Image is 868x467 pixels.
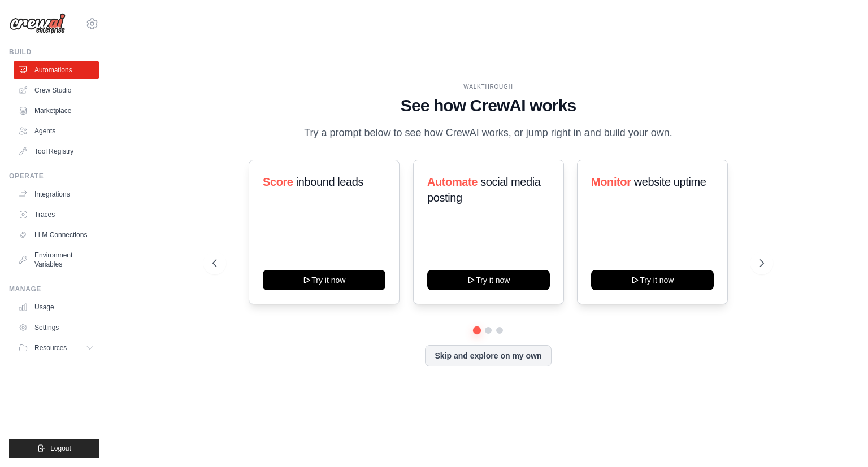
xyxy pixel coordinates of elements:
a: Usage [14,298,99,316]
a: Crew Studio [14,81,99,99]
a: LLM Connections [14,226,99,244]
span: Logout [50,444,71,453]
a: Integrations [14,185,99,203]
button: Resources [14,339,99,357]
button: Logout [9,439,99,458]
div: Operate [9,172,99,181]
button: Try it now [263,270,385,290]
span: website uptime [634,176,706,188]
span: Resources [34,343,67,352]
div: WALKTHROUGH [212,82,764,91]
span: Monitor [591,176,631,188]
p: Try a prompt below to see how CrewAI works, or jump right in and build your own. [298,125,678,141]
button: Try it now [427,270,550,290]
iframe: Chat Widget [811,413,868,467]
img: Logo [9,13,66,34]
div: Build [9,47,99,56]
button: Skip and explore on my own [425,345,551,366]
a: Environment Variables [14,246,99,273]
a: Agents [14,122,99,140]
span: Score [263,176,293,188]
span: social media posting [427,176,541,204]
h1: See how CrewAI works [212,95,764,116]
a: Settings [14,318,99,337]
a: Marketplace [14,102,99,120]
a: Traces [14,206,99,224]
a: Automations [14,61,99,79]
span: inbound leads [296,176,363,188]
a: Tool Registry [14,142,99,160]
button: Try it now [591,270,714,290]
span: Automate [427,176,478,188]
div: Manage [9,285,99,294]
